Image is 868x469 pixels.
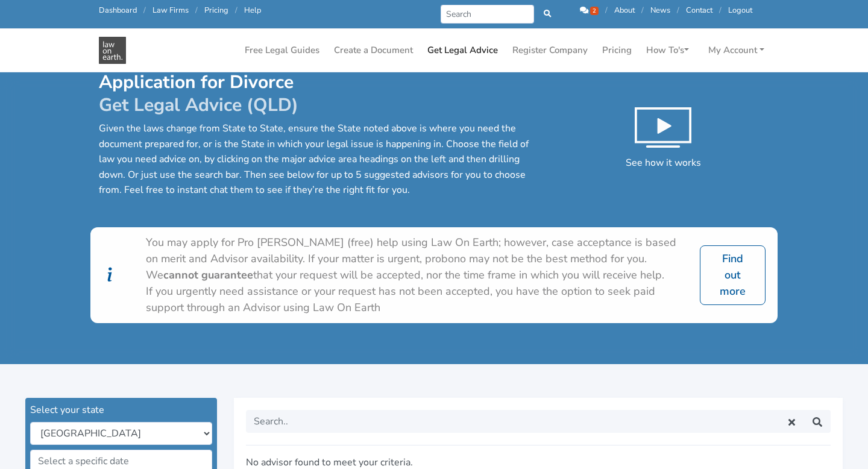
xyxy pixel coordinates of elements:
[99,121,540,198] p: Given the laws change from State to State, ensure the State noted above is where you need the doc...
[143,5,146,16] span: /
[235,5,237,16] span: /
[650,5,670,16] a: News
[641,39,694,62] a: How To's
[163,268,253,282] b: cannot guarantee
[605,5,608,16] span: /
[195,5,198,16] span: /
[508,39,593,62] a: Register Company
[153,5,189,16] a: Law Firms
[146,283,685,316] div: If you urgently need assistance or your request has not been accepted, you have the option to see...
[423,39,503,62] a: Get Legal Advice
[611,85,715,185] button: See how it works
[626,156,701,169] span: See how it works
[641,5,644,16] span: /
[246,410,779,433] input: Search..
[30,403,212,417] div: Select your state
[99,37,126,64] img: Application for Divorce Get Legal Advice in
[677,5,679,16] span: /
[146,234,685,283] div: You may apply for Pro [PERSON_NAME] (free) help using Law On Earth; however, case acceptance is b...
[719,5,722,16] span: /
[703,39,769,62] a: My Account
[441,5,534,24] input: Search
[700,245,766,305] a: Find out more
[728,5,752,16] a: Logout
[99,93,298,118] span: Get Legal Advice (QLD)
[614,5,635,16] a: About
[99,5,137,16] a: Dashboard
[597,39,637,62] a: Pricing
[240,39,324,62] a: Free Legal Guides
[580,5,600,16] a: 2
[99,71,540,116] h1: Application for Divorce
[329,39,418,62] a: Create a Document
[590,7,599,15] span: 2
[244,5,261,16] a: Help
[686,5,712,16] a: Contact
[204,5,228,16] a: Pricing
